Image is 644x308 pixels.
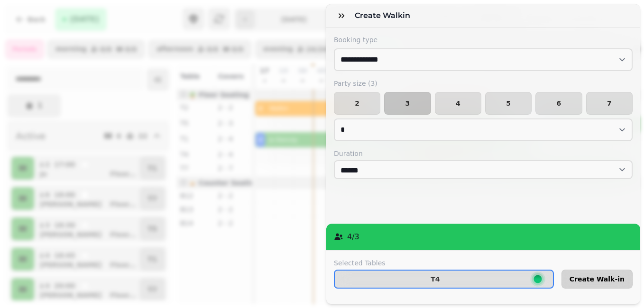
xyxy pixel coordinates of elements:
button: 7 [586,92,633,115]
button: 3 [384,92,431,115]
button: Create Walk-in [561,270,633,289]
span: 5 [493,100,524,107]
button: T4 [334,270,554,289]
button: 2 [334,92,380,115]
label: Duration [334,149,633,158]
label: Booking type [334,35,633,45]
span: 3 [392,100,423,107]
span: Create Walk-in [570,276,625,282]
label: Selected Tables [334,258,554,268]
span: 4 [443,100,473,107]
button: 5 [485,92,532,115]
button: 6 [535,92,582,115]
span: 6 [543,100,574,107]
h3: Create walkin [355,10,414,21]
p: T4 [431,276,440,282]
span: 2 [342,100,372,107]
button: 4 [435,92,481,115]
p: 4 / 3 [347,231,359,243]
label: Party size ( 3 ) [334,79,633,88]
span: 7 [594,100,625,107]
